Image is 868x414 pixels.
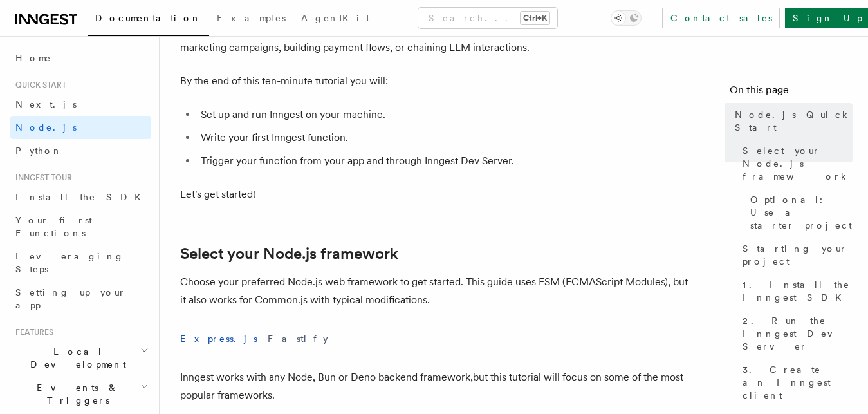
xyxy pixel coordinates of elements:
span: Examples [217,13,286,23]
a: Next.js [10,93,151,116]
span: Inngest tour [10,173,72,183]
span: Your first Functions [15,215,92,238]
h4: On this page [730,82,853,103]
span: Setting up your app [15,287,126,310]
span: 2. Run the Inngest Dev Server [743,314,853,353]
li: Trigger your function from your app and through Inngest Dev Server. [197,152,695,170]
span: Events & Triggers [10,381,140,407]
kbd: Ctrl+K [521,12,549,24]
span: Python [15,146,62,156]
button: Search...Ctrl+K [418,8,557,28]
a: Your first Functions [10,209,151,245]
span: Next.js [15,99,77,109]
button: Toggle dark mode [611,10,642,26]
li: Set up and run Inngest on your machine. [197,106,695,124]
span: Leveraging Steps [15,251,124,274]
span: Local Development [10,345,140,371]
span: Starting your project [743,242,853,268]
a: Select your Node.js framework [180,245,398,263]
span: 3. Create an Inngest client [743,363,853,402]
p: Inngest makes it easy to build, manage, and execute durable functions. Some use cases include sch... [180,21,695,57]
p: Inngest works with any Node, Bun or Deno backend framework,but this tutorial will focus on some o... [180,368,695,404]
p: By the end of this ten-minute tutorial you will: [180,72,695,90]
a: Python [10,139,151,162]
a: Leveraging Steps [10,245,151,281]
span: Optional: Use a starter project [750,193,853,232]
a: 3. Create an Inngest client [737,358,853,407]
span: Node.js [15,122,77,133]
span: Quick start [10,80,66,90]
p: Let's get started! [180,185,695,203]
li: Write your first Inngest function. [197,129,695,147]
span: Select your Node.js framework [743,144,853,183]
span: Install the SDK [15,192,149,202]
a: Contact sales [662,8,780,28]
span: Node.js Quick Start [735,108,853,134]
button: Events & Triggers [10,376,151,412]
button: Express.js [180,325,257,353]
a: Node.js Quick Start [730,103,853,139]
a: Setting up your app [10,281,151,317]
a: 1. Install the Inngest SDK [737,273,853,309]
span: Documentation [95,13,201,23]
a: Node.js [10,116,151,139]
a: Starting your project [737,237,853,273]
a: Home [10,46,151,70]
span: Home [15,52,51,64]
a: Select your Node.js framework [737,139,853,188]
a: AgentKit [293,4,377,35]
span: 1. Install the Inngest SDK [743,278,853,304]
span: AgentKit [301,13,369,23]
a: Optional: Use a starter project [745,188,853,237]
span: Features [10,327,53,337]
button: Fastify [268,325,328,353]
a: 2. Run the Inngest Dev Server [737,309,853,358]
a: Examples [209,4,293,35]
button: Local Development [10,340,151,376]
a: Documentation [88,4,209,36]
a: Install the SDK [10,185,151,209]
p: Choose your preferred Node.js web framework to get started. This guide uses ESM (ECMAScript Modul... [180,273,695,309]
